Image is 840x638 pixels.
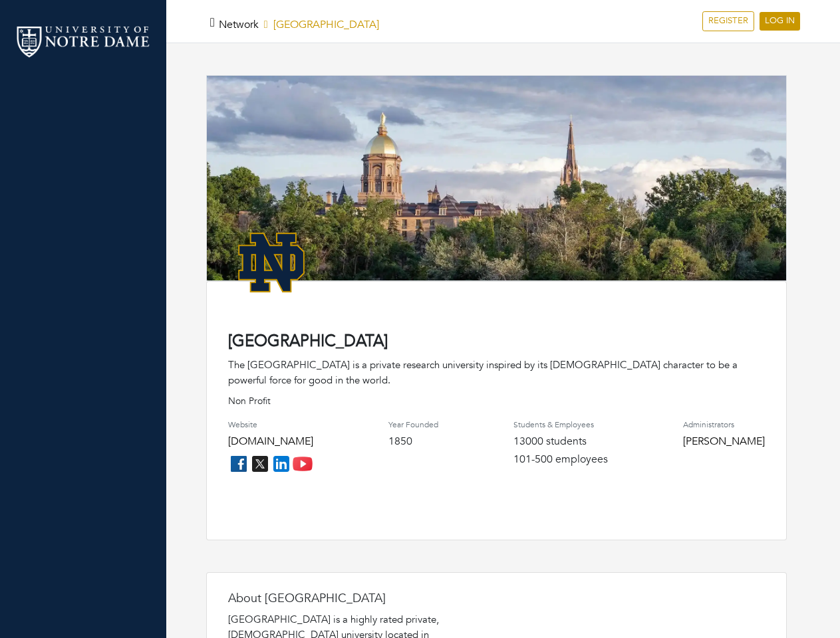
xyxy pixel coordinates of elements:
[228,219,315,306] img: NotreDame_Logo.png
[219,17,259,32] a: Network
[702,11,754,31] a: REGISTER
[228,358,765,387] div: The [GEOGRAPHIC_DATA] is a private research university inspired by its [DEMOGRAPHIC_DATA] charact...
[13,23,153,60] img: nd_logo.png
[513,453,608,466] h4: 101-500 employees
[513,420,608,429] h4: Students & Employees
[271,453,292,475] img: linkedin_icon-84db3ca265f4ac0988026744a78baded5d6ee8239146f80404fb69c9eee6e8e7.png
[228,453,249,475] img: facebook_icon-256f8dfc8812ddc1b8eade64b8eafd8a868ed32f90a8d2bb44f507e1979dbc24.png
[249,453,271,475] img: twitter_icon-7d0bafdc4ccc1285aa2013833b377ca91d92330db209b8298ca96278571368c9.png
[683,420,765,429] h4: Administrators
[228,591,494,606] h4: About [GEOGRAPHIC_DATA]
[207,76,786,297] img: rare_disease_hero-1920%20copy.png
[228,394,765,408] p: Non Profit
[760,12,800,31] a: LOG IN
[228,434,313,449] a: [DOMAIN_NAME]
[292,453,313,475] img: youtube_icon-fc3c61c8c22f3cdcae68f2f17984f5f016928f0ca0694dd5da90beefb88aa45e.png
[219,19,379,31] h5: [GEOGRAPHIC_DATA]
[388,420,438,429] h4: Year Founded
[228,332,765,352] h4: [GEOGRAPHIC_DATA]
[683,434,765,449] a: [PERSON_NAME]
[388,435,438,448] h4: 1850
[513,435,608,448] h4: 13000 students
[228,420,313,429] h4: Website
